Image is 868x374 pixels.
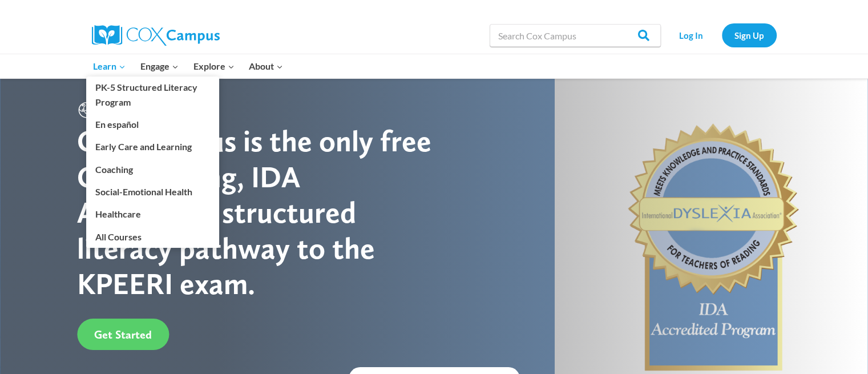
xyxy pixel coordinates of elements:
button: Child menu of Learn [86,54,134,78]
a: Coaching [86,158,219,180]
nav: Secondary Navigation [667,23,777,47]
a: All Courses [86,226,219,247]
a: Early Care and Learning [86,136,219,158]
a: Log In [667,23,716,47]
input: Search Cox Campus [490,24,661,47]
img: Cox Campus [92,25,220,46]
button: Child menu of About [241,54,290,78]
button: Child menu of Engage [133,54,186,78]
nav: Primary Navigation [86,54,290,78]
a: Get Started [77,319,169,350]
a: Social-Emotional Health [86,181,219,203]
a: En español [86,114,219,135]
div: Cox Campus is the only free CEU earning, IDA Accredited structured literacy pathway to the KPEERI... [77,123,434,301]
span: Get Started [94,328,152,341]
a: Sign Up [722,23,777,47]
a: Healthcare [86,203,219,225]
a: PK-5 Structured Literacy Program [86,77,219,113]
button: Child menu of Explore [186,54,242,78]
